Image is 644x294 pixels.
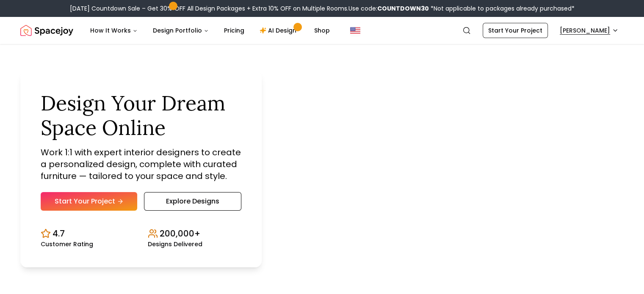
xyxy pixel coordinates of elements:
[20,22,73,39] img: Spacejoy Logo
[41,192,137,211] a: Start Your Project
[160,228,200,239] p: 200,000+
[377,4,429,13] b: COUNTDOWN30
[146,22,216,39] button: Design Portfolio
[20,17,624,44] nav: Global
[217,22,251,39] a: Pricing
[83,22,337,39] nav: Main
[83,22,144,39] button: How It Works
[307,22,337,39] a: Shop
[148,241,202,247] small: Designs Delivered
[350,25,360,36] img: United States
[348,4,429,13] span: Use code:
[253,22,306,39] a: AI Design
[41,241,93,247] small: Customer Rating
[20,22,73,39] a: Spacejoy
[429,4,575,13] span: *Not applicable to packages already purchased*
[144,192,241,211] a: Explore Designs
[70,4,575,13] div: [DATE] Countdown Sale – Get 30% OFF All Design Packages + Extra 10% OFF on Multiple Rooms.
[41,146,241,182] p: Work 1:1 with expert interior designers to create a personalized design, complete with curated fu...
[53,228,65,239] p: 4.7
[41,91,241,140] h1: Design Your Dream Space Online
[41,221,241,247] div: Design stats
[555,23,624,38] button: [PERSON_NAME]
[483,23,548,38] a: Start Your Project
